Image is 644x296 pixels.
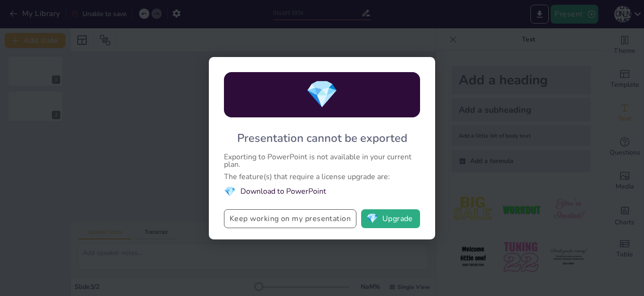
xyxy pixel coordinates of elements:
div: Exporting to PowerPoint is not available in your current plan. [224,153,420,168]
span: diamond [366,214,378,223]
span: diamond [224,185,236,198]
button: diamondUpgrade [361,209,420,228]
div: The feature(s) that require a license upgrade are: [224,173,420,181]
li: Download to PowerPoint [224,185,420,198]
button: Keep working on my presentation [224,209,356,228]
span: diamond [305,76,339,113]
div: Presentation cannot be exported [237,131,407,146]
